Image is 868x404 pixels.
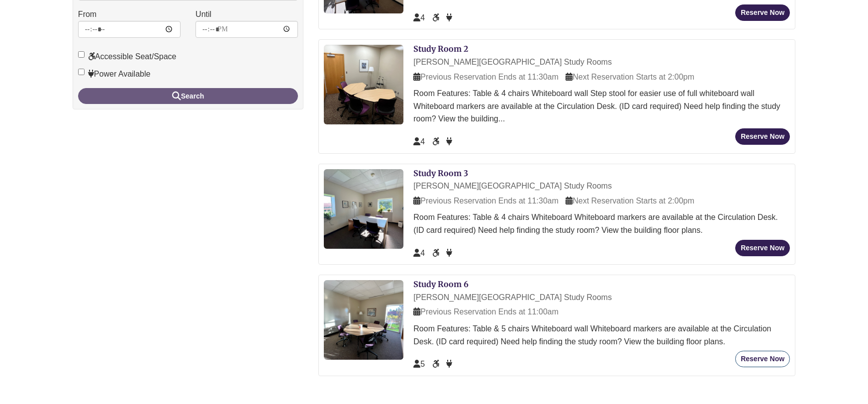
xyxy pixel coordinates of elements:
span: The capacity of this space [413,137,425,146]
div: Room Features: Table & 5 chairs Whiteboard wall Whiteboard markers are available at the Circulati... [413,322,790,348]
span: Accessible Seat/Space [432,13,441,22]
button: Reserve Now [735,351,790,367]
span: Power Available [446,360,452,368]
span: Previous Reservation Ends at 11:30am [413,197,558,205]
div: Room Features: Table & 4 chairs Whiteboard Whiteboard markers are available at the Circulation De... [413,211,790,236]
span: Next Reservation Starts at 2:00pm [566,197,694,205]
a: Study Room 2 [413,44,468,54]
span: Previous Reservation Ends at 11:00am [413,307,558,316]
label: Accessible Seat/Space [78,50,177,63]
span: Next Reservation Starts at 2:00pm [566,73,694,81]
span: Accessible Seat/Space [432,137,441,146]
span: Power Available [446,137,452,146]
div: Room Features: Table & 4 chairs Whiteboard wall Step stool for easier use of full whiteboard wall... [413,87,790,125]
input: Power Available [78,69,85,75]
span: Previous Reservation Ends at 11:30am [413,73,558,81]
label: Until [195,8,211,21]
button: Search [78,88,298,104]
div: [PERSON_NAME][GEOGRAPHIC_DATA] Study Rooms [413,56,790,69]
span: Accessible Seat/Space [432,360,441,368]
img: Study Room 3 [324,169,403,249]
div: [PERSON_NAME][GEOGRAPHIC_DATA] Study Rooms [413,291,790,304]
input: Accessible Seat/Space [78,51,85,58]
span: The capacity of this space [413,360,425,368]
span: The capacity of this space [413,249,425,257]
label: Power Available [78,68,151,81]
button: Reserve Now [735,4,790,21]
a: Study Room 6 [413,279,469,289]
img: Study Room 2 [324,45,403,124]
span: Power Available [446,249,452,257]
a: Study Room 3 [413,168,468,178]
button: Reserve Now [735,128,790,145]
span: The capacity of this space [413,13,425,22]
span: Accessible Seat/Space [432,249,441,257]
button: Reserve Now [735,240,790,256]
div: [PERSON_NAME][GEOGRAPHIC_DATA] Study Rooms [413,180,790,193]
span: Power Available [446,13,452,22]
label: From [78,8,96,21]
img: Study Room 6 [324,280,403,360]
